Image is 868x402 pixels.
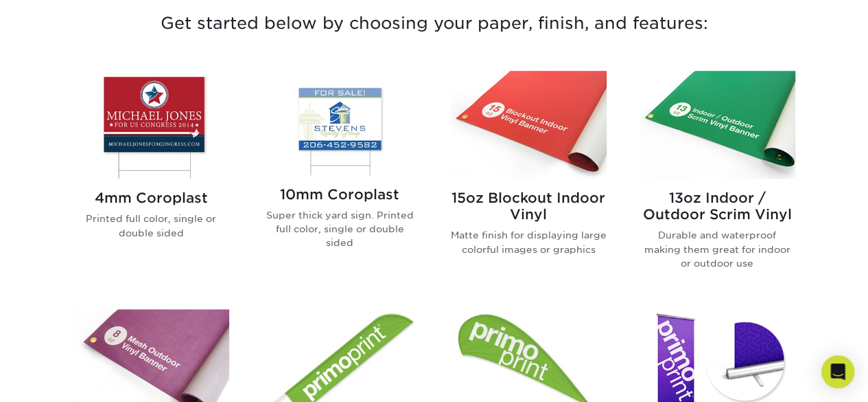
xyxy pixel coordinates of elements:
p: Durable and waterproof making them great for indoor or outdoor use [640,228,795,270]
a: 13oz Indoor / Outdoor Scrim Vinyl Banners 13oz Indoor / Outdoor Scrim Vinyl Durable and waterproo... [640,71,795,292]
h2: 13oz Indoor / Outdoor Scrim Vinyl [640,190,795,223]
h2: 4mm Coroplast [73,190,229,206]
h2: 10mm Coroplast [262,186,418,203]
img: 4mm Coroplast Signs [73,71,229,179]
a: 4mm Coroplast Signs 4mm Coroplast Printed full color, single or double sided [73,71,229,292]
h2: 15oz Blockout Indoor Vinyl [451,190,607,223]
img: 10mm Coroplast Signs [262,71,418,175]
p: Matte finish for displaying large colorful images or graphics [451,228,607,256]
img: 15oz Blockout Indoor Vinyl Banners [451,71,607,179]
p: Super thick yard sign. Printed full color, single or double sided [262,208,418,250]
a: 10mm Coroplast Signs 10mm Coroplast Super thick yard sign. Printed full color, single or double s... [262,71,418,292]
p: Printed full color, single or double sided [73,212,229,240]
a: 15oz Blockout Indoor Vinyl Banners 15oz Blockout Indoor Vinyl Matte finish for displaying large c... [451,71,607,292]
div: Open Intercom Messenger [821,355,854,388]
img: 13oz Indoor / Outdoor Scrim Vinyl Banners [640,71,795,179]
